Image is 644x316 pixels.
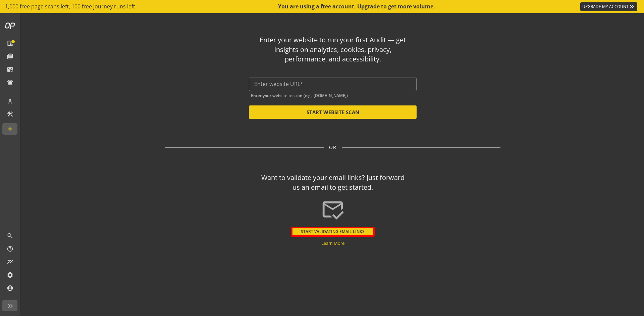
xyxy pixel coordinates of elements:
[7,98,13,104] mat-icon: architecture
[7,272,13,278] mat-icon: settings
[7,53,13,60] mat-icon: library_books
[7,232,13,239] mat-icon: search
[251,92,348,98] mat-hint: Enter your website to scan (e.g., [DOMAIN_NAME])
[580,2,637,11] a: UPGRADE MY ACCOUNT
[249,105,417,119] button: START WEBSITE SCAN
[254,81,411,87] input: Enter website URL*
[321,240,344,246] a: Learn More
[329,144,336,151] span: OR
[321,198,344,221] mat-icon: mark_email_read
[7,79,13,86] mat-icon: notifications_active
[7,66,13,73] mat-icon: mark_email_read
[258,173,408,192] div: Want to validate your email links? Just forward us an email to get started.
[7,245,13,252] mat-icon: help_outline
[629,3,635,10] mat-icon: keyboard_double_arrow_right
[7,111,13,118] mat-icon: construction
[7,126,13,132] mat-icon: add
[291,227,375,237] button: START VALIDATING EMAIL LINKS
[7,259,13,265] mat-icon: multiline_chart
[7,285,13,291] mat-icon: account_circle
[278,3,436,10] div: You are using a free account. Upgrade to get more volume.
[7,40,13,47] mat-icon: list_alt
[5,3,135,10] span: 1,000 free page scans left, 100 free journey runs left
[258,35,408,64] div: Enter your website to run your first Audit — get insights on analytics, cookies, privacy, perform...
